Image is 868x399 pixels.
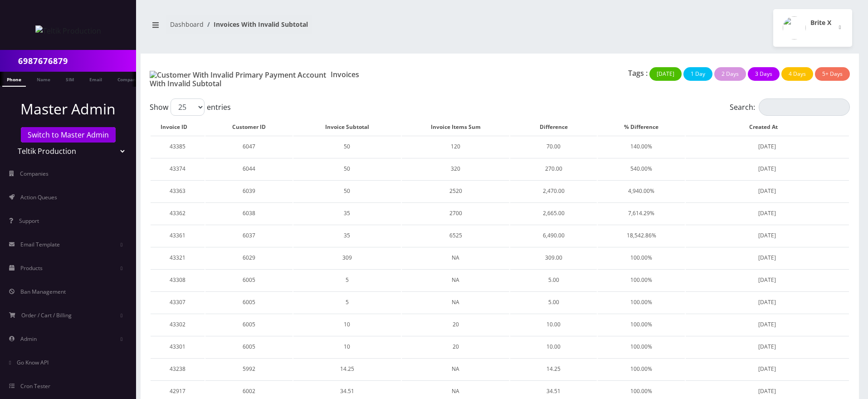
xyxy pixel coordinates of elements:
[205,119,292,135] th: Customer ID
[20,288,66,296] span: Ban Management
[293,336,401,357] td: 10
[510,180,597,202] td: 2,470.00
[730,99,850,116] label: Search:
[205,247,292,268] td: 6029
[151,119,205,135] th: Invoice ID: activate to sort column ascending
[510,269,597,291] td: 5.00
[151,136,205,157] td: 43385
[151,314,205,335] td: 43302
[686,180,849,202] td: [DATE]
[598,269,684,291] td: 100.00%
[759,99,850,116] input: Search:
[510,336,597,357] td: 10.00
[686,202,849,224] td: [DATE]
[402,202,509,224] td: 2700
[598,336,684,357] td: 100.00%
[402,158,509,179] td: 320
[151,291,205,313] td: 43307
[402,269,509,291] td: NA
[402,180,509,202] td: 2520
[598,119,684,135] th: % Difference
[402,314,509,335] td: 20
[205,314,292,335] td: 6005
[205,180,292,202] td: 6039
[151,269,205,291] td: 43308
[32,72,55,86] a: Name
[598,247,684,268] td: 100.00%
[151,358,205,379] td: 43238
[510,247,597,268] td: 309.00
[686,119,849,135] th: Created At: activate to sort column ascending
[20,170,49,177] span: Companies
[686,247,849,268] td: [DATE]
[748,67,780,81] button: 3 Days
[20,382,50,390] span: Cron Tester
[402,291,509,313] td: NA
[293,358,401,379] td: 14.25
[204,20,308,29] li: Invoices With Invalid Subtotal
[205,202,292,224] td: 6038
[20,193,57,201] span: Action Queues
[293,247,401,268] td: 309
[293,119,401,135] th: Invoice Subtotal
[20,335,37,343] span: Admin
[510,119,597,135] th: Difference
[20,264,43,272] span: Products
[773,9,852,47] button: Brite X
[61,72,78,86] a: SIM
[810,19,831,27] h2: Brite X
[686,291,849,313] td: [DATE]
[151,158,205,179] td: 43374
[686,314,849,335] td: [DATE]
[686,269,849,291] td: [DATE]
[20,241,60,248] span: Email Template
[205,158,292,179] td: 6044
[598,314,684,335] td: 100.00%
[293,158,401,179] td: 50
[205,225,292,246] td: 6037
[150,70,374,89] h1: Invoices With Invalid Subtotal
[510,158,597,179] td: 270.00
[510,291,597,313] td: 5.00
[293,225,401,246] td: 35
[402,119,509,135] th: Invoice Items Sum
[293,180,401,202] td: 50
[510,225,597,246] td: 6,490.00
[147,15,493,41] nav: breadcrumb
[781,67,813,81] button: 4 Days
[21,127,116,143] a: Switch to Master Admin
[686,136,849,157] td: [DATE]
[113,72,143,86] a: Company
[150,99,231,116] label: Show entries
[18,52,134,69] input: Search in Company
[649,67,682,81] button: [DATE]
[205,358,292,379] td: 5992
[205,136,292,157] td: 6047
[686,158,849,179] td: [DATE]
[598,358,684,379] td: 100.00%
[686,358,849,379] td: [DATE]
[205,269,292,291] td: 6005
[402,358,509,379] td: NA
[714,67,746,81] button: 2 Days
[17,359,49,366] span: Go Know API
[151,225,205,246] td: 43361
[598,136,684,157] td: 140.00%
[85,72,107,86] a: Email
[598,158,684,179] td: 540.00%
[683,67,712,81] button: 1 Day
[402,225,509,246] td: 6525
[205,291,292,313] td: 6005
[598,180,684,202] td: 4,940.00%
[35,25,101,36] img: Teltik Production
[21,311,72,319] span: Order / Cart / Billing
[170,20,204,29] a: Dashboard
[598,291,684,313] td: 100.00%
[151,180,205,202] td: 43363
[151,336,205,357] td: 43301
[402,136,509,157] td: 120
[402,247,509,268] td: NA
[171,99,205,116] select: Showentries
[815,67,850,81] button: 5+ Days
[686,225,849,246] td: [DATE]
